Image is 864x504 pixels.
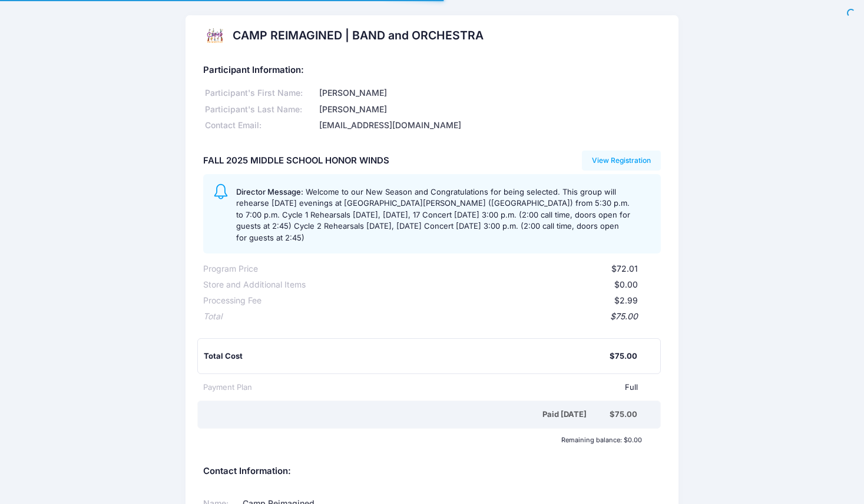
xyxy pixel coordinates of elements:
div: Total [203,311,222,323]
span: Director Message: [236,187,303,196]
div: Payment Plan [203,382,252,393]
div: Contact Email: [203,119,317,132]
div: $75.00 [610,351,637,362]
div: Remaining balance: $0.00 [197,436,648,443]
span: $72.01 [611,263,638,273]
div: Participant's Last Name: [203,104,317,116]
div: Store and Additional Items [203,279,306,291]
div: [PERSON_NAME] [317,87,661,99]
h5: Participant Information: [203,65,661,76]
div: $0.00 [306,279,638,291]
div: Participant's First Name: [203,87,317,99]
a: View Registration [582,151,661,171]
span: Welcome to our New Season and Congratulations for being selected. This group will rehearse [DATE]... [236,187,630,242]
div: Full [252,382,638,393]
h5: FALL 2025 MIDDLE SCHOOL HONOR WINDS [203,156,389,166]
div: Paid [DATE] [206,409,610,420]
div: Processing Fee [203,295,261,307]
div: $75.00 [610,409,637,420]
div: Total Cost [204,351,610,362]
div: $75.00 [222,311,638,323]
div: $2.99 [261,295,638,307]
div: Program Price [203,263,258,275]
div: [EMAIL_ADDRESS][DOMAIN_NAME] [317,119,661,132]
div: [PERSON_NAME] [317,104,661,116]
h2: CAMP REIMAGINED | BAND and ORCHESTRA [233,29,484,42]
h5: Contact Information: [203,466,661,477]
